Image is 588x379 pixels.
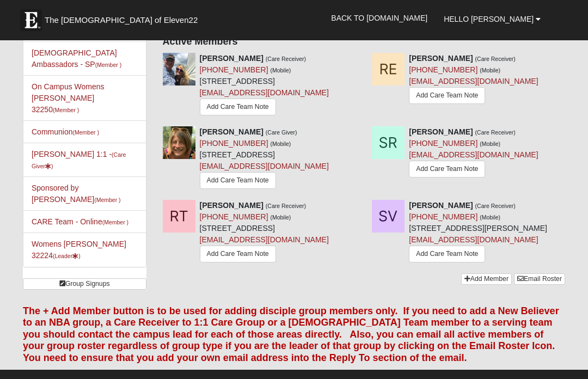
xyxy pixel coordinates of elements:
span: The [DEMOGRAPHIC_DATA] of Eleven22 [45,15,198,26]
strong: [PERSON_NAME] [200,127,264,136]
a: Hello [PERSON_NAME] [436,5,549,33]
a: [PHONE_NUMBER] [409,212,477,221]
small: (Mobile) [270,67,291,74]
a: [PHONE_NUMBER] [200,212,268,221]
a: [EMAIL_ADDRESS][DOMAIN_NAME] [409,77,538,85]
strong: [PERSON_NAME] [200,201,264,210]
a: Womens [PERSON_NAME] 32224(Leader) [32,240,126,260]
small: (Member ) [53,107,79,113]
small: (Member ) [102,219,128,225]
a: [PHONE_NUMBER] [409,139,477,148]
a: Add Care Team Note [409,87,485,104]
a: [EMAIL_ADDRESS][DOMAIN_NAME] [409,235,538,244]
small: (Mobile) [480,67,500,74]
small: (Mobile) [480,140,500,147]
a: Back to [DOMAIN_NAME] [323,4,436,32]
a: Group Signups [23,278,146,290]
h4: Active Members [163,36,566,48]
a: Add Care Team Note [200,246,276,262]
a: Sponsored by [PERSON_NAME](Member ) [32,184,121,204]
a: [DEMOGRAPHIC_DATA] Ambassadors - SP(Member ) [32,48,121,69]
a: [EMAIL_ADDRESS][DOMAIN_NAME] [200,88,329,97]
a: [EMAIL_ADDRESS][DOMAIN_NAME] [200,162,329,170]
strong: [PERSON_NAME] [409,127,473,136]
a: [PERSON_NAME] 1:1 -(Care Giver) [32,150,126,170]
a: CARE Team - Online(Member ) [32,217,128,226]
strong: [PERSON_NAME] [409,201,473,210]
div: [STREET_ADDRESS] [200,53,329,118]
small: (Mobile) [270,140,291,147]
a: Add Member [461,273,512,285]
a: [PHONE_NUMBER] [200,139,268,148]
small: (Member ) [72,129,99,136]
a: [PHONE_NUMBER] [200,65,268,74]
a: Communion(Member ) [32,127,99,136]
small: (Care Receiver) [475,129,516,136]
a: Add Care Team Note [409,161,485,178]
div: [STREET_ADDRESS] [200,126,329,192]
font: The + Add Member button is to be used for adding disciple group members only. If you need to add ... [23,305,559,363]
small: (Leader ) [53,253,81,259]
a: Add Care Team Note [409,246,485,262]
small: (Mobile) [480,214,500,221]
strong: [PERSON_NAME] [409,54,473,63]
small: (Care Receiver) [266,203,306,209]
small: (Care Giver) [266,129,297,136]
div: [STREET_ADDRESS] [200,200,329,265]
a: [EMAIL_ADDRESS][DOMAIN_NAME] [409,150,538,159]
small: (Member ) [95,62,121,68]
div: [STREET_ADDRESS][PERSON_NAME] [409,200,547,265]
small: (Care Receiver) [475,203,516,209]
small: (Care Receiver) [266,56,306,62]
a: The [DEMOGRAPHIC_DATA] of Eleven22 [15,4,232,31]
small: (Member ) [94,197,120,203]
small: (Care Receiver) [475,56,516,62]
a: [EMAIL_ADDRESS][DOMAIN_NAME] [200,235,329,244]
small: (Mobile) [270,214,291,221]
a: Email Roster [514,273,565,285]
span: Hello [PERSON_NAME] [444,15,534,23]
a: Add Care Team Note [200,99,276,115]
img: Eleven22 logo [20,9,42,31]
a: Add Care Team Note [200,172,276,189]
a: [PHONE_NUMBER] [409,65,477,74]
strong: [PERSON_NAME] [200,54,264,63]
a: On Campus Womens [PERSON_NAME] 32250(Member ) [32,82,105,114]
